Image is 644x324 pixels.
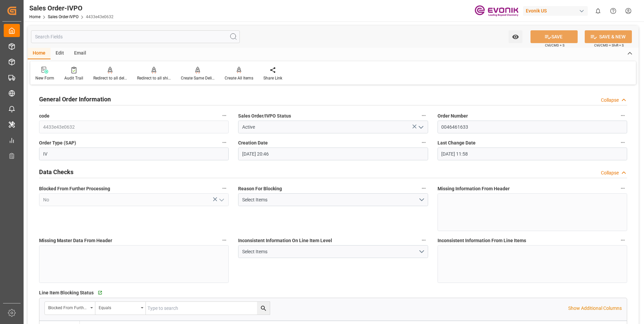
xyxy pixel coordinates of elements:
button: open menu [216,195,226,205]
button: Inconsistent Information On Line Item Level [419,236,428,245]
input: Search Fields [31,30,240,43]
button: Order Number [618,111,627,120]
span: Order Type (SAP) [39,139,76,147]
img: Evonik-brand-mark-Deep-Purple-RGB.jpeg_1700498283.jpeg [475,5,518,17]
div: Select Items [242,248,418,255]
div: New Form [35,75,54,81]
div: Redirect to all deliveries [93,75,127,81]
h2: Data Checks [39,167,73,176]
div: Blocked From Further Processing [48,303,88,311]
div: Create Same Delivery Date [181,75,215,81]
span: Line Item Blocking Status [39,289,94,296]
div: Redirect to all shipments [137,75,171,81]
button: open menu [509,30,522,43]
span: Inconsistent Information From Line Items [438,237,526,244]
h2: General Order Information [39,95,111,104]
button: Help Center [606,3,621,19]
button: Last Change Date [618,138,627,147]
span: Blocked From Further Processing [39,185,110,192]
button: Blocked From Further Processing [220,184,229,193]
button: SAVE & NEW [585,30,632,43]
div: Evonik US [523,6,588,16]
button: open menu [95,302,146,315]
button: SAVE [530,30,578,43]
span: code [39,112,50,120]
button: open menu [238,245,428,258]
div: Audit Trail [64,75,83,81]
button: Reason For Blocking [419,184,428,193]
input: DD.MM.YYYY HH:MM [438,148,627,160]
div: Edit [51,48,69,59]
input: DD.MM.YYYY HH:MM [238,148,428,160]
button: search button [257,302,270,315]
button: Sales Order/IVPO Status [419,111,428,120]
div: Collapse [601,97,619,104]
span: Missing Information From Header [438,185,510,192]
div: Collapse [601,169,619,176]
span: Missing Master Data From Header [39,237,112,244]
p: Show Additional Columns [568,305,622,312]
span: Last Change Date [438,139,476,147]
div: Create All Items [225,75,253,81]
div: Sales Order-IVPO [29,3,114,13]
button: code [220,111,229,120]
span: Ctrl/CMD + Shift + S [594,43,624,48]
button: open menu [238,193,428,206]
a: Sales Order-IVPO [48,14,78,19]
span: Creation Date [238,139,268,147]
button: open menu [45,302,95,315]
div: Select Items [242,196,418,203]
a: Home [29,14,40,19]
button: open menu [415,122,425,132]
button: show 0 new notifications [590,3,606,19]
button: Missing Information From Header [618,184,627,193]
div: Share Link [263,75,282,81]
span: Inconsistent Information On Line Item Level [238,237,332,244]
button: Evonik US [523,4,590,17]
button: Inconsistent Information From Line Items [618,236,627,245]
span: Ctrl/CMD + S [545,43,565,48]
button: Order Type (SAP) [220,138,229,147]
div: Home [28,48,51,59]
span: Reason For Blocking [238,185,282,192]
div: Email [69,48,91,59]
span: Sales Order/IVPO Status [238,112,291,120]
button: Creation Date [419,138,428,147]
div: Equals [99,303,138,311]
input: Type to search [146,302,270,315]
span: Order Number [438,112,468,120]
button: Missing Master Data From Header [220,236,229,245]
